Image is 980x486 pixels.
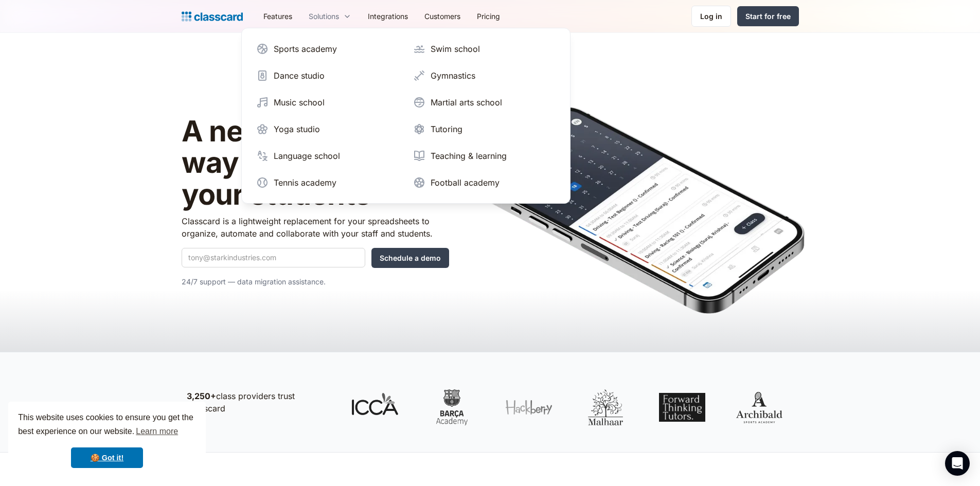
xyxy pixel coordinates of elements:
[274,43,337,55] div: Sports academy
[274,123,320,135] div: Yoga studio
[182,116,449,211] h1: A new, intelligent way to manage your students
[431,150,507,162] div: Teaching & learning
[700,11,722,22] div: Log in
[945,451,970,476] div: Open Intercom Messenger
[8,402,206,478] div: cookieconsent
[182,248,365,267] input: tony@starkindustries.com
[416,5,469,28] a: Customers
[409,146,560,166] a: Teaching & learning
[134,424,180,439] a: learn more about cookies
[431,69,475,82] div: Gymnastics
[409,92,560,113] a: Martial arts school
[431,123,462,135] div: Tutoring
[252,39,403,59] a: Sports academy
[182,248,449,268] form: Quick Demo Form
[409,172,560,193] a: Football academy
[182,215,449,240] p: Classcard is a lightweight replacement for your spreadsheets to organize, automate and collaborat...
[182,9,243,24] a: home
[274,96,325,109] div: Music school
[182,276,449,288] p: 24/7 support — data migration assistance.
[274,176,336,189] div: Tennis academy
[737,6,799,26] a: Start for free
[409,65,560,86] a: Gymnastics
[241,28,571,204] nav: Solutions
[274,150,340,162] div: Language school
[274,69,325,82] div: Dance studio
[745,11,791,22] div: Start for free
[187,391,216,401] strong: 3,250+
[360,5,416,28] a: Integrations
[431,176,500,189] div: Football academy
[252,65,403,86] a: Dance studio
[309,11,339,22] div: Solutions
[409,39,560,59] a: Swim school
[252,92,403,113] a: Music school
[252,146,403,166] a: Language school
[409,119,560,139] a: Tutoring
[18,411,196,439] span: This website uses cookies to ensure you get the best experience on our website.
[371,248,449,268] input: Schedule a demo
[431,43,480,55] div: Swim school
[71,447,143,468] a: dismiss cookie message
[252,119,403,139] a: Yoga studio
[691,6,731,27] a: Log in
[431,96,502,109] div: Martial arts school
[469,5,508,28] a: Pricing
[300,5,360,28] div: Solutions
[187,390,331,415] p: class providers trust Classcard
[252,172,403,193] a: Tennis academy
[255,5,300,28] a: Features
